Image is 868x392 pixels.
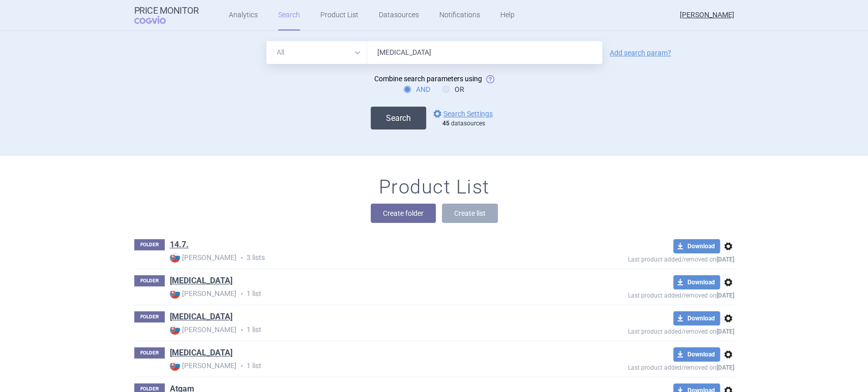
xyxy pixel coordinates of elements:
p: Last product added/removed on [554,362,734,371]
strong: [PERSON_NAME] [170,324,236,335]
strong: [DATE] [716,256,734,263]
button: Search [371,107,426,129]
img: SK [170,288,180,299]
p: Last product added/removed on [554,325,734,335]
span: COGVIO [134,16,180,24]
button: Create folder [371,204,436,223]
i: • [236,325,247,335]
img: SK [170,252,180,263]
a: 14.7. [170,239,189,250]
p: FOLDER [134,239,165,250]
strong: [PERSON_NAME] [170,252,236,263]
h1: Adalimumab [170,275,232,288]
p: FOLDER [134,347,165,358]
a: [MEDICAL_DATA] [170,347,232,358]
i: • [236,361,247,371]
button: Download [673,275,720,289]
button: Download [673,239,720,253]
strong: Price Monitor [134,6,199,16]
h1: 14.7. [170,239,189,252]
a: Search Settings [431,108,493,120]
p: 1 list [170,288,554,299]
p: 1 list [170,324,554,335]
img: SK [170,324,180,335]
strong: [PERSON_NAME] [170,288,236,299]
p: Last product added/removed on [554,253,734,263]
button: Download [673,311,720,325]
p: 1 list [170,361,554,371]
strong: [DATE] [716,328,734,335]
strong: 45 [442,120,450,127]
p: FOLDER [134,311,165,322]
label: OR [442,84,464,94]
p: FOLDER [134,275,165,286]
img: SK [170,361,180,371]
span: Combine search parameters using [374,75,482,83]
h1: Arcoxia [170,347,232,361]
p: Last product added/removed on [554,289,734,299]
a: Add search param? [610,49,671,56]
div: datasources [442,120,498,128]
h1: Product List [379,176,490,199]
button: Create list [442,204,498,223]
a: Price MonitorCOGVIO [134,6,199,25]
strong: [DATE] [716,364,734,371]
a: [MEDICAL_DATA] [170,275,232,286]
i: • [236,289,247,299]
strong: [DATE] [716,292,734,299]
h1: amphotericin B [170,311,232,324]
label: AND [404,84,430,94]
button: Download [673,347,720,362]
i: • [236,253,247,263]
a: [MEDICAL_DATA] [170,311,232,322]
p: 3 lists [170,252,554,263]
strong: [PERSON_NAME] [170,361,236,371]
